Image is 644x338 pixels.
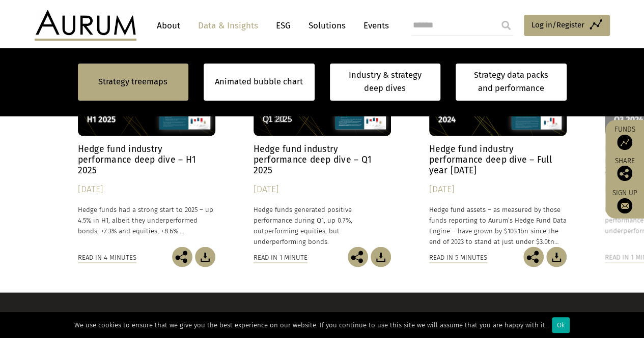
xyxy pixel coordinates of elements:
[78,50,215,247] a: Hedge Fund Data Hedge fund industry performance deep dive – H1 2025 [DATE] Hedge funds had a stro...
[429,143,567,175] h4: Hedge fund industry performance deep dive – Full year [DATE]
[193,16,263,35] a: Data & Insights
[254,50,391,247] a: Hedge Fund Data Hedge fund industry performance deep dive – Q1 2025 [DATE] Hedge funds generated ...
[523,247,544,267] img: Share this post
[617,135,632,150] img: Access Funds
[358,16,389,35] a: Events
[610,158,639,181] div: Share
[552,317,570,333] div: Ok
[546,247,567,267] img: Download Article
[330,64,441,101] a: Industry & strategy deep dives
[429,252,487,263] div: Read in 5 minutes
[610,189,639,213] a: Sign up
[531,19,584,31] span: Log in/Register
[254,182,391,196] div: [DATE]
[78,204,215,236] p: Hedge funds had a strong start to 2025 – up 4.5% in H1, albeit they underperformed bonds, +7.3% a...
[496,15,516,36] input: Submit
[271,16,296,35] a: ESG
[303,16,351,35] a: Solutions
[524,15,610,36] a: Log in/Register
[215,75,303,88] a: Animated bubble chart
[35,10,136,41] img: Aurum
[371,247,391,267] img: Download Article
[617,166,632,181] img: Share this post
[195,247,215,267] img: Download Article
[254,252,307,263] div: Read in 1 minute
[429,50,567,247] a: Hedge Fund Data Hedge fund industry performance deep dive – Full year [DATE] [DATE] Hedge fund as...
[254,143,391,175] h4: Hedge fund industry performance deep dive – Q1 2025
[429,204,567,247] p: Hedge fund assets – as measured by those funds reporting to Aurum’s Hedge Fund Data Engine – have...
[98,75,167,88] a: Strategy treemaps
[78,252,136,263] div: Read in 4 minutes
[78,182,215,196] div: [DATE]
[610,125,639,150] a: Funds
[254,204,391,247] p: Hedge funds generated positive performance during Q1, up 0.7%, outperforming equities, but underp...
[348,247,368,267] img: Share this post
[172,247,192,267] img: Share this post
[617,198,632,213] img: Sign up to our newsletter
[429,182,567,196] div: [DATE]
[78,143,215,175] h4: Hedge fund industry performance deep dive – H1 2025
[456,64,567,101] a: Strategy data packs and performance
[152,16,185,35] a: About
